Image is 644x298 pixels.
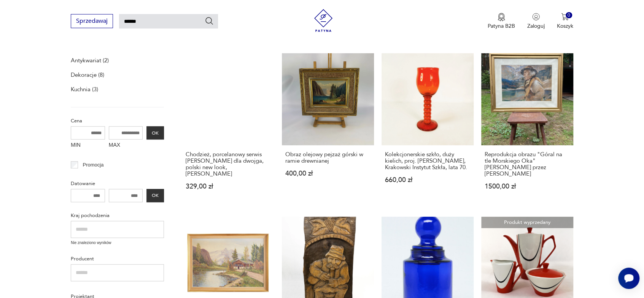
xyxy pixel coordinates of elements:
[312,9,335,32] img: Patyna - sklep z meblami i dekoracjami vintage
[182,53,274,204] a: Chodzież, porcelanowy serwis Elżbieta dla dwojga, polski new look, W. GórskiChodzież, porcelanowy...
[285,151,370,164] h3: Obraz olejowy pejzaż górski w ramie drewnianej
[557,22,573,30] p: Koszyk
[488,13,515,30] button: Patyna B2B
[527,22,545,30] p: Zaloguj
[527,13,545,30] button: Zaloguj
[71,255,164,263] p: Producent
[71,240,164,246] p: Nie znaleziono wyników
[498,13,505,21] img: Ikona medalu
[186,183,271,190] p: 329,00 zł
[71,139,105,152] label: MIN
[385,177,470,183] p: 660,00 zł
[71,70,104,80] a: Dekoracje (8)
[186,151,271,177] h3: Chodzież, porcelanowy serwis [PERSON_NAME] dla dwojga, polski new look, [PERSON_NAME]
[71,117,164,125] p: Cena
[205,16,214,25] button: Szukaj
[532,13,540,21] img: Ikonka użytkownika
[485,151,570,177] h3: Reprodukcja obrazu "Góral na tle Morskiego Oka" [PERSON_NAME] przez [PERSON_NAME]
[146,126,164,139] button: OK
[83,161,103,169] p: Promocja
[282,53,374,204] a: Obraz olejowy pejzaż górski w ramie drewnianejObraz olejowy pejzaż górski w ramie drewnianej400,0...
[488,13,515,30] a: Ikona medaluPatyna B2B
[488,22,515,30] p: Patyna B2B
[485,183,570,190] p: 1500,00 zł
[109,139,143,152] label: MAX
[146,189,164,202] button: OK
[618,268,639,289] iframe: Smartsupp widget button
[71,179,164,188] p: Datowanie
[481,53,573,204] a: Reprodukcja obrazu "Góral na tle Morskiego Oka" Stanisław Górski przez Henryk PadeReprodukcja obr...
[382,53,474,204] a: Kolekcjonerskie szkło, duży kielich, proj. Marian Gołogórski, Krakowski Instytut Szkła, lata 70.K...
[285,170,370,177] p: 400,00 zł
[561,13,569,21] img: Ikona koszyka
[71,19,113,24] a: Sprzedawaj
[71,14,113,28] button: Sprzedawaj
[566,12,572,19] div: 0
[557,13,573,30] button: 0Koszyk
[71,55,109,66] a: Antykwariat (2)
[71,84,98,95] a: Kuchnia (3)
[385,151,470,171] h3: Kolekcjonerskie szkło, duży kielich, proj. [PERSON_NAME], Krakowski Instytut Szkła, lata 70.
[71,211,164,220] p: Kraj pochodzenia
